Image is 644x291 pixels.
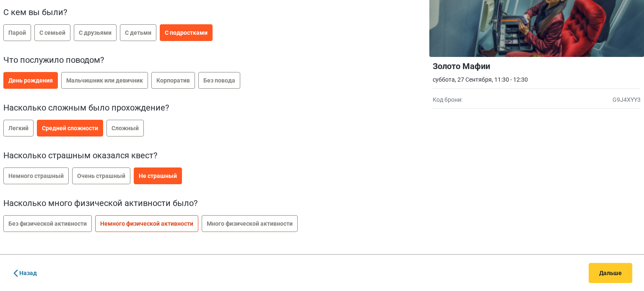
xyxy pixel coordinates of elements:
[8,125,29,131] span: Легкий
[79,29,112,36] span: С друзьями
[3,7,67,17] span: С кем вы были?
[125,29,151,36] span: С детьми
[3,103,169,113] span: Насколько сложным было прохождение?
[66,77,143,84] span: Мальчишник или девичник
[139,173,177,179] span: Не страшный
[39,29,65,36] span: С семьей
[112,125,139,131] span: Сложный
[12,263,47,283] a: Назад
[3,198,197,208] span: Насколько много физической активности было?
[589,263,632,283] button: Дальше
[42,125,98,131] span: Средней сложности
[537,95,644,104] div: G9J4XYY3
[429,75,644,84] div: суббота, 27 Сентября, 11:30 - 12:30
[156,77,190,84] span: Корпоратив
[8,29,26,36] span: Парой
[8,173,64,179] span: Немного страшный
[8,77,53,84] span: День рождения
[8,220,87,227] span: Без физической активности
[203,77,235,84] span: Без повода
[3,150,157,160] span: Насколько страшным оказался квест?
[77,173,125,179] span: Очень страшный
[100,220,193,227] span: Немного физической активности
[3,55,104,65] span: Что послужило поводом?
[165,29,208,36] span: С подростками
[433,61,641,71] h2: Золото Мафии
[207,220,293,227] span: Много физической активности
[429,95,537,104] div: Код брони:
